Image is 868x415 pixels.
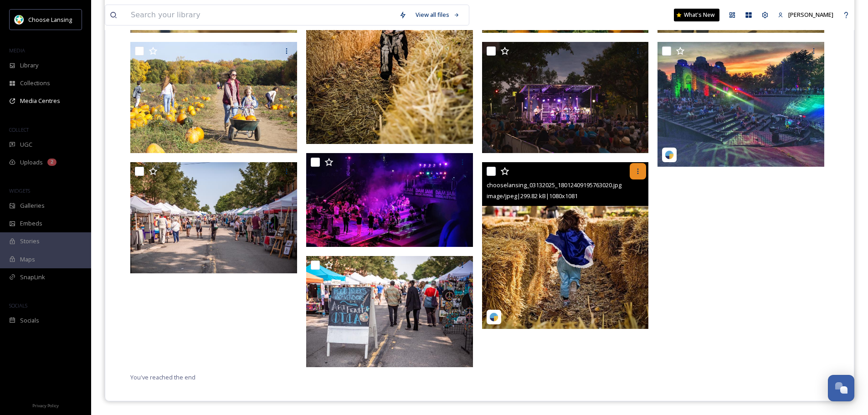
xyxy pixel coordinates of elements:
[20,255,35,264] span: Maps
[28,15,72,24] span: Choose Lansing
[9,47,25,54] span: MEDIA
[20,79,50,87] span: Collections
[9,187,30,194] span: WIDGETS
[130,42,297,153] img: Uncle Johns Credit Andrew Schmidt.jpg
[773,6,838,24] a: [PERSON_NAME]
[482,42,649,153] img: BluesFest Credit Wit & Folly.jpg
[126,5,395,25] input: Search your library
[130,162,297,273] img: ArtFeast_Choose_lansing_2023 (1).jpg
[411,6,464,24] a: View all files
[487,192,578,200] span: image/jpeg | 299.82 kB | 1080 x 1081
[20,273,45,282] span: SnapLink
[828,375,854,401] button: Open Chat
[32,403,59,409] span: Privacy Policy
[20,140,32,149] span: UGC
[20,201,45,210] span: Galleries
[674,9,719,21] a: What's New
[130,373,195,381] span: You've reached the end
[9,302,27,309] span: SOCIALS
[482,162,649,329] img: chooselansing_03132025_18012409195763020.jpg
[306,256,473,367] img: ArtFeast_Choose_lansing_2023.jpg
[657,42,824,167] img: Choose Lansing_03132025_52821351630_10157701260191631.jpg
[20,158,43,167] span: Uploads
[9,126,29,133] span: COLLECT
[20,97,60,105] span: Media Centres
[32,400,59,410] a: Privacy Policy
[15,15,24,24] img: logo.jpeg
[487,181,621,189] span: chooselansing_03132025_18012409195763020.jpg
[665,150,674,159] img: snapsea-logo.png
[20,316,39,325] span: Socials
[20,219,42,228] span: Embeds
[788,10,833,19] span: [PERSON_NAME]
[47,159,56,166] div: 2
[20,61,38,70] span: Library
[306,153,473,247] img: 20230707_215847~2 (1).jpg
[20,237,40,246] span: Stories
[489,313,498,322] img: snapsea-logo.png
